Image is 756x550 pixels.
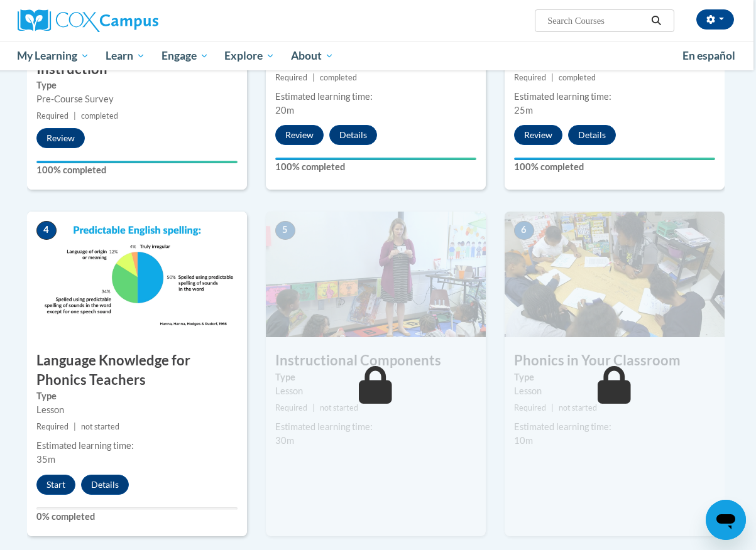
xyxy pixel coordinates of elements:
div: Your progress [36,161,238,163]
button: Details [568,125,616,145]
div: Pre-Course Survey [36,92,238,106]
a: Explore [216,41,283,70]
span: Required [36,422,68,431]
div: Main menu [8,41,743,70]
div: Estimated learning time: [275,90,476,104]
span: | [312,73,315,82]
div: Estimated learning time: [514,420,715,434]
span: Required [514,73,546,82]
a: My Learning [9,41,98,70]
span: 25m [514,105,533,116]
h3: Phonics in Your Classroom [505,351,725,370]
a: Cox Campus [18,9,244,32]
span: | [74,111,76,121]
span: Required [275,73,307,82]
span: Required [514,403,546,412]
span: Learn [106,48,145,63]
img: Course Image [505,212,725,337]
img: Cox Campus [18,9,158,32]
button: Review [514,125,562,145]
span: | [312,403,315,412]
label: Type [514,370,715,384]
div: Lesson [275,384,476,398]
h3: Language Knowledge for Phonics Teachers [27,351,247,390]
div: Lesson [36,403,238,417]
button: Review [275,125,324,145]
button: Review [36,128,85,148]
label: Type [36,78,238,92]
div: Your progress [514,158,715,160]
a: About [283,41,342,70]
div: Lesson [514,384,715,398]
span: 10m [514,435,533,446]
div: Your progress [275,158,476,160]
span: | [551,403,554,412]
img: Course Image [27,212,247,337]
img: Course Image [266,212,486,337]
button: Details [81,475,129,495]
span: En español [682,49,735,62]
span: Engage [162,48,209,63]
button: Start [36,475,75,495]
span: 6 [514,221,534,240]
div: Estimated learning time: [36,439,238,453]
span: 30m [275,435,294,446]
a: En español [674,43,743,69]
label: Type [36,389,238,403]
span: Required [275,403,307,412]
span: not started [81,422,119,431]
button: Search [647,13,666,28]
span: 35m [36,454,55,465]
h3: Instructional Components [266,351,486,370]
div: Estimated learning time: [514,90,715,104]
a: Engage [153,41,217,70]
label: 100% completed [36,163,238,177]
input: Search Courses [546,13,647,28]
span: completed [320,73,357,82]
label: Type [275,370,476,384]
label: 100% completed [275,160,476,174]
button: Details [329,125,377,145]
span: 4 [36,221,57,240]
iframe: Button to launch messaging window [706,500,746,540]
span: About [291,48,334,63]
span: Explore [224,48,275,63]
span: 20m [275,105,294,116]
button: Account Settings [696,9,734,30]
label: 100% completed [514,160,715,174]
span: not started [559,403,597,412]
span: Required [36,111,68,121]
div: Estimated learning time: [275,420,476,434]
span: not started [320,403,358,412]
span: completed [81,111,118,121]
span: completed [559,73,596,82]
span: | [74,422,76,431]
a: Learn [97,41,153,70]
label: 0% completed [36,510,238,524]
span: My Learning [17,48,89,63]
span: 5 [275,221,295,240]
span: | [551,73,554,82]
